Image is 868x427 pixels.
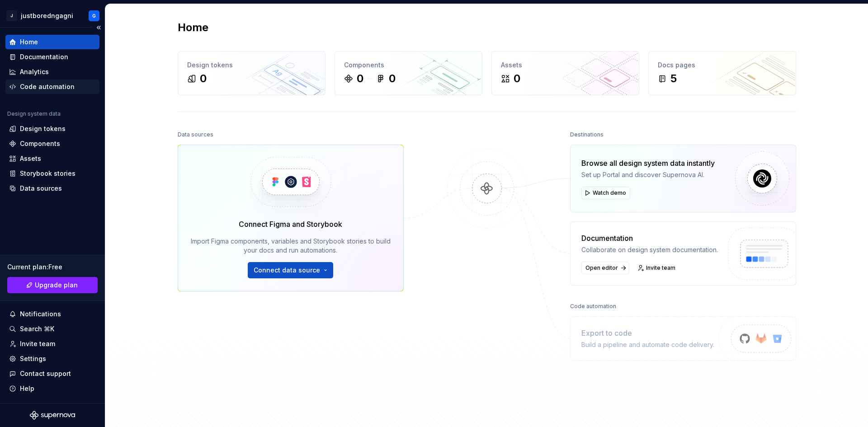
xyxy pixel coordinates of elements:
div: Browse all design system data instantly [581,158,715,169]
a: Analytics [5,65,99,79]
a: Design tokens0 [178,51,325,95]
div: Home [20,38,38,47]
a: Assets0 [491,51,639,95]
button: Collapse sidebar [92,21,105,34]
div: Collaborate on design system documentation. [581,245,718,254]
div: Code automation [570,300,616,313]
a: Data sources [5,181,99,196]
div: G [92,12,96,19]
span: Invite team [646,264,675,272]
div: Current plan : Free [7,263,98,272]
span: Upgrade plan [35,281,78,290]
svg: Supernova Logo [30,411,75,420]
a: Settings [5,352,99,366]
div: Notifications [20,310,61,319]
div: justboredngagni [21,11,73,20]
div: Export to code [581,328,714,338]
a: Open editor [581,262,629,274]
div: J [6,10,17,21]
a: Components00 [335,51,482,95]
div: Import Figma components, variables and Storybook stories to build your docs and run automations. [191,237,391,255]
a: Docs pages5 [648,51,796,95]
div: 0 [514,71,520,86]
div: 0 [357,71,363,86]
div: Storybook stories [20,169,75,178]
button: Upgrade plan [7,277,98,293]
button: Notifications [5,307,99,321]
a: Invite team [635,262,679,274]
div: Settings [20,354,46,363]
div: Assets [501,61,630,70]
h2: Home [178,20,208,35]
div: Documentation [20,52,68,61]
div: Data sources [178,128,213,141]
div: Connect Figma and Storybook [239,219,342,230]
div: Components [20,139,60,148]
div: Invite team [20,339,55,348]
a: Code automation [5,80,99,94]
a: Invite team [5,337,99,351]
div: Search ⌘K [20,324,54,333]
button: Connect data source [248,262,333,278]
div: Documentation [581,233,718,244]
button: Watch demo [581,187,630,199]
div: Analytics [20,67,49,76]
div: Assets [20,154,41,163]
div: Design tokens [187,61,316,70]
a: Design tokens [5,122,99,136]
div: 5 [670,71,677,86]
button: Search ⌘K [5,322,99,336]
a: Components [5,136,99,151]
div: Destinations [570,128,604,141]
div: Code automation [20,82,75,91]
div: 0 [389,71,396,86]
button: Contact support [5,366,99,381]
div: Design tokens [20,124,66,133]
div: Contact support [20,369,71,378]
button: Help [5,381,99,396]
div: Components [344,61,473,70]
div: Help [20,384,34,393]
span: Watch demo [593,189,626,197]
div: 0 [200,71,207,86]
span: Connect data source [254,266,320,275]
a: Assets [5,151,99,166]
div: Docs pages [658,61,787,70]
div: Build a pipeline and automate code delivery. [581,340,714,349]
div: Design system data [7,110,61,117]
a: Storybook stories [5,166,99,181]
a: Home [5,35,99,49]
div: Set up Portal and discover Supernova AI. [581,170,715,179]
span: Open editor [585,264,618,272]
button: JjustboredngagniG [2,6,103,25]
div: Data sources [20,184,62,193]
a: Documentation [5,50,99,64]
